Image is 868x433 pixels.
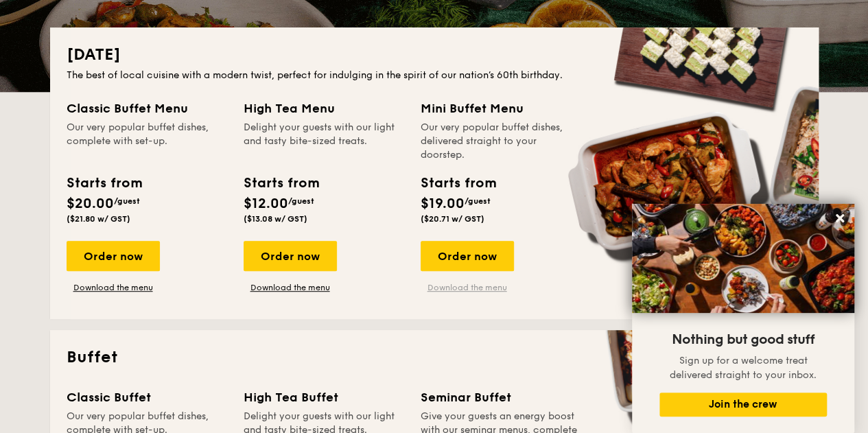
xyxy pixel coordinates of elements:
span: /guest [465,196,491,206]
div: Classic Buffet [67,388,227,407]
button: Join the crew [659,393,827,417]
div: Starts from [244,173,318,194]
div: Mini Buffet Menu [421,99,581,118]
span: $12.00 [244,196,288,212]
span: ($13.08 w/ GST) [244,214,307,224]
div: Delight your guests with our light and tasty bite-sized treats. [244,121,404,162]
img: DSC07876-Edit02-Large.jpeg [632,204,854,313]
div: Starts from [67,173,141,194]
div: Our very popular buffet dishes, delivered straight to your doorstep. [421,121,581,162]
div: Seminar Buffet [421,388,581,407]
div: Order now [244,241,337,271]
div: Classic Buffet Menu [67,99,227,118]
span: /guest [288,196,314,206]
span: ($21.80 w/ GST) [67,214,130,224]
div: High Tea Menu [244,99,404,118]
span: ($20.71 w/ GST) [421,214,484,224]
button: Close [829,207,851,229]
a: Download the menu [244,282,337,293]
div: High Tea Buffet [244,388,404,407]
span: /guest [114,196,140,206]
h2: [DATE] [67,44,802,66]
div: Our very popular buffet dishes, complete with set-up. [67,121,227,162]
span: $20.00 [67,196,114,212]
span: Nothing but good stuff [672,331,814,348]
a: Download the menu [67,282,160,293]
a: Download the menu [421,282,514,293]
div: Order now [67,241,160,271]
span: $19.00 [421,196,465,212]
div: Order now [421,241,514,271]
h2: Buffet [67,347,802,368]
span: Sign up for a welcome treat delivered straight to your inbox. [670,355,817,381]
div: The best of local cuisine with a modern twist, perfect for indulging in the spirit of our nation’... [67,69,802,82]
div: Starts from [421,173,495,194]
